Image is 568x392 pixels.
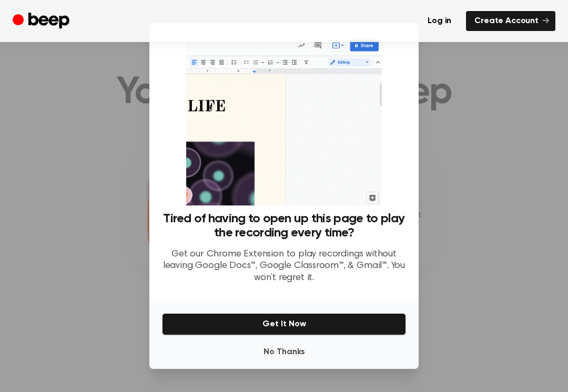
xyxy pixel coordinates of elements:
p: Get our Chrome Extension to play recordings without leaving Google Docs™, Google Classroom™, & Gm... [162,249,406,284]
h3: Tired of having to open up this page to play the recording every time? [162,212,406,240]
a: Create Account [466,11,555,31]
button: No Thanks [162,342,406,363]
a: Log in [419,11,460,31]
img: Beep extension in action [186,36,381,205]
button: Get It Now [162,313,406,335]
a: Beep [13,11,72,32]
